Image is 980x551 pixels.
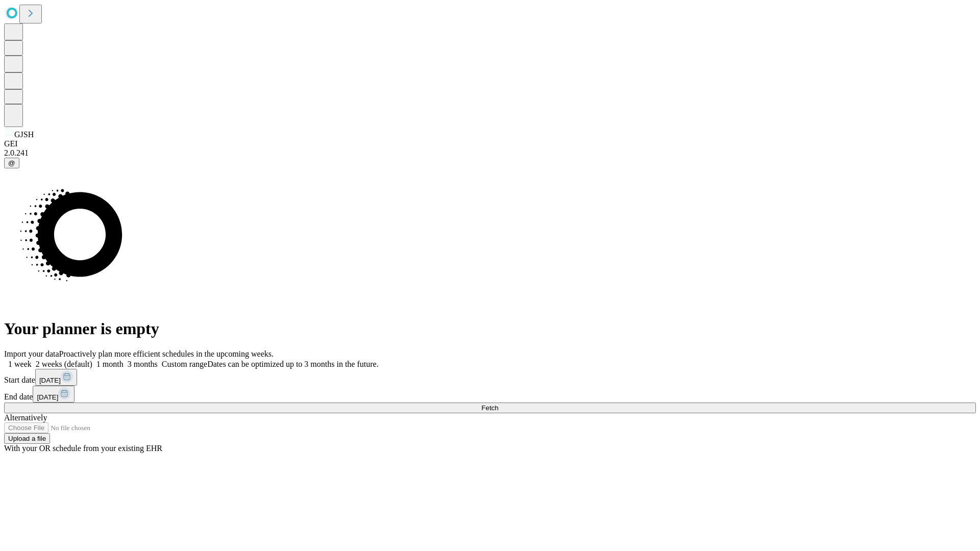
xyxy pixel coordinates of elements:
span: 1 week [8,360,32,368]
span: Proactively plan more efficient schedules in the upcoming weeks. [59,349,274,358]
span: Dates can be optimized up to 3 months in the future. [207,360,378,368]
div: 2.0.241 [4,148,976,158]
span: 2 weeks (default) [36,360,92,368]
span: GJSH [14,130,34,139]
span: Custom range [162,360,207,368]
span: 1 month [96,360,124,368]
span: With your OR schedule from your existing EHR [4,444,162,453]
span: Alternatively [4,413,47,422]
span: [DATE] [37,393,58,401]
span: Fetch [481,404,498,412]
span: [DATE] [39,377,61,384]
div: Start date [4,369,976,386]
h1: Your planner is empty [4,319,976,338]
button: Upload a file [4,433,50,444]
button: @ [4,158,19,168]
div: GEI [4,139,976,148]
button: Fetch [4,403,976,413]
span: 3 months [128,360,158,368]
span: Import your data [4,349,59,358]
button: [DATE] [35,369,77,386]
span: @ [8,159,15,167]
button: [DATE] [33,386,75,403]
div: End date [4,386,976,403]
